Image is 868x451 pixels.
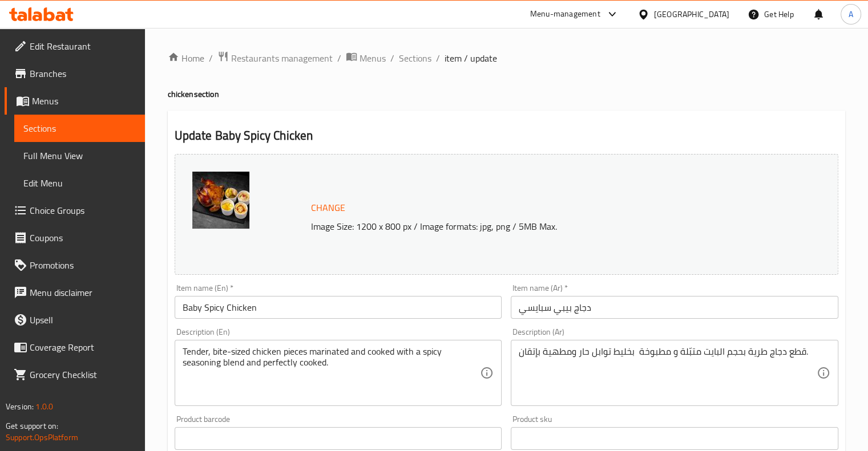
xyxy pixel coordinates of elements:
[14,115,145,142] a: Sections
[168,51,204,65] a: Home
[23,176,136,190] span: Edit Menu
[23,149,136,162] span: Full Menu View
[5,60,145,87] a: Branches
[175,427,502,450] input: Please enter product barcode
[5,361,145,388] a: Grocery Checklist
[6,399,34,414] span: Version:
[5,279,145,306] a: Menu disclaimer
[168,88,845,100] h4: chicken section
[445,51,497,65] span: item / update
[30,204,136,217] span: Choice Groups
[183,346,481,400] textarea: Tender, bite-sized chicken pieces marinated and cooked with a spicy seasoning blend and perfectly...
[30,39,136,53] span: Edit Restaurant
[306,220,778,233] p: Image Size: 1200 x 800 px / Image formats: jpg, png / 5MB Max.
[5,224,145,251] a: Coupons
[436,51,440,65] li: /
[175,127,838,144] h2: Update Baby Spicy Chicken
[35,399,53,414] span: 1.0.0
[23,121,136,135] span: Sections
[217,51,333,66] a: Restaurants management
[168,51,845,66] nav: breadcrumb
[14,169,145,197] a: Edit Menu
[231,51,333,65] span: Restaurants management
[5,197,145,224] a: Choice Groups
[192,172,249,229] img: Baby_Spicy_Chicken638906890953064153.jpg
[6,419,58,433] span: Get support on:
[399,51,431,65] a: Sections
[530,7,600,21] div: Menu-management
[519,346,817,400] textarea: قطع دجاج طرية بحجم البايت متبّلة و مطبوخة بخليط توابل حار ومطهية بإتقان.
[654,8,729,21] div: [GEOGRAPHIC_DATA]
[346,51,386,66] a: Menus
[14,142,145,169] a: Full Menu View
[30,340,136,354] span: Coverage Report
[32,94,136,108] span: Menus
[30,286,136,299] span: Menu disclaimer
[5,251,145,279] a: Promotions
[5,87,145,115] a: Menus
[337,51,341,65] li: /
[849,8,853,21] span: A
[175,296,502,319] input: Enter name En
[30,67,136,80] span: Branches
[30,258,136,272] span: Promotions
[5,32,145,60] a: Edit Restaurant
[360,51,386,65] span: Menus
[30,313,136,327] span: Upsell
[30,368,136,381] span: Grocery Checklist
[311,200,345,216] span: Change
[209,51,213,65] li: /
[511,427,838,450] input: Please enter product sku
[5,334,145,361] a: Coverage Report
[306,196,350,220] button: Change
[30,231,136,245] span: Coupons
[5,306,145,334] a: Upsell
[511,296,838,319] input: Enter name Ar
[6,430,78,445] a: Support.OpsPlatform
[390,51,394,65] li: /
